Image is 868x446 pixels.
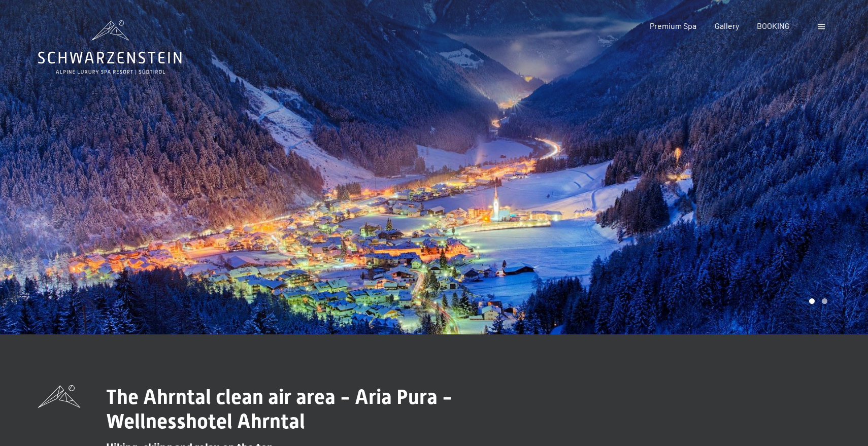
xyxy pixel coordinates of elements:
[822,298,827,304] div: Carousel Page 2
[809,298,815,304] div: Carousel Page 1 (Current Slide)
[757,21,790,30] a: BOOKING
[106,385,452,433] span: The Ahrntal clean air area - Aria Pura - Wellnesshotel Ahrntal
[806,298,827,304] div: Carousel Pagination
[715,21,739,30] a: Gallery
[650,21,696,30] a: Premium Spa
